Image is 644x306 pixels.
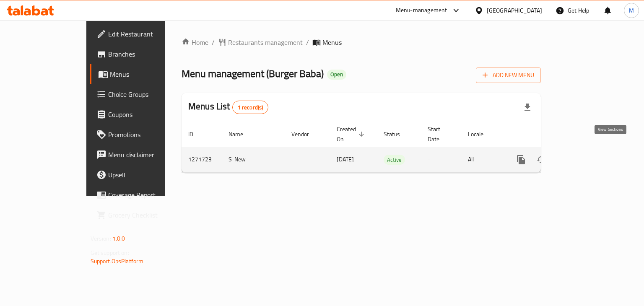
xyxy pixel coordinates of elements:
span: 1 record(s) [233,104,268,112]
span: Name [229,129,254,139]
td: 1271723 [182,147,222,172]
span: Menu disclaimer [108,150,187,160]
div: Active [384,155,405,165]
span: Status [384,129,411,139]
th: Actions [504,122,598,147]
span: Menus [322,37,342,47]
span: Vendor [291,129,320,139]
span: Open [327,71,346,78]
a: Restaurants management [218,37,303,47]
span: Start Date [428,124,451,144]
h2: Menus List [188,100,268,114]
a: Menus [90,64,194,84]
span: Branches [108,49,187,59]
a: Home [182,37,208,47]
span: M [629,6,634,15]
span: Grocery Checklist [108,210,187,220]
button: Add New Menu [476,67,541,83]
span: Locale [468,129,494,139]
span: Version: [91,233,111,244]
td: S-New [222,147,285,172]
li: / [306,37,309,47]
span: Menus [110,69,187,79]
button: Change Status [531,150,551,170]
a: Upsell [90,165,194,185]
li: / [212,37,215,47]
a: Promotions [90,124,194,145]
nav: breadcrumb [182,37,541,47]
a: Grocery Checklist [90,205,194,225]
span: [DATE] [337,154,354,165]
span: ID [188,129,204,139]
div: Total records count [232,101,269,114]
td: All [461,147,504,172]
a: Coverage Report [90,185,194,205]
a: Menu disclaimer [90,145,194,165]
span: Created On [337,124,367,144]
a: Coupons [90,104,194,124]
span: Add New Menu [483,70,534,80]
span: 1.0.0 [112,233,125,244]
span: Restaurants management [228,37,303,47]
a: Edit Restaurant [90,24,194,44]
a: Support.OpsPlatform [91,256,144,267]
div: [GEOGRAPHIC_DATA] [487,6,542,15]
span: Choice Groups [108,89,187,99]
button: more [511,150,531,170]
a: Branches [90,44,194,64]
span: Promotions [108,130,187,140]
span: Edit Restaurant [108,29,187,39]
a: Choice Groups [90,84,194,104]
span: Upsell [108,170,187,180]
span: Get support on: [91,247,129,258]
span: Coverage Report [108,190,187,200]
span: Active [384,155,405,165]
div: Menu-management [396,5,447,16]
table: enhanced table [182,122,598,173]
div: Open [327,70,346,80]
div: Export file [517,97,538,117]
span: Menu management ( Burger Baba ) [182,64,324,83]
td: - [421,147,461,172]
span: Coupons [108,109,187,119]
